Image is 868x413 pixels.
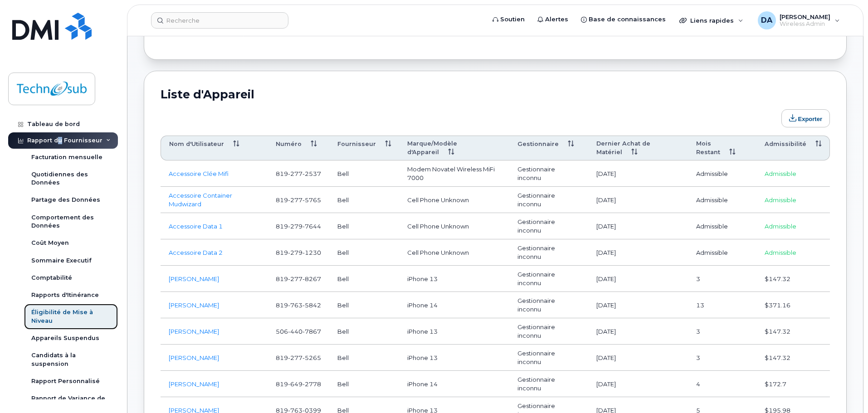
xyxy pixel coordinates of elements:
td: [DATE] [588,345,688,371]
a: [PERSON_NAME] [169,301,219,309]
td: Gestionnaire inconnu [509,213,588,239]
span: 277 [288,196,302,204]
span: 1230 [302,249,321,256]
td: iPhone 13 [399,345,510,371]
span: 277 [288,275,302,282]
td: Admissible [756,239,830,266]
td: Bell [329,213,399,239]
td: Admissible [756,187,830,213]
td: Gestionnaire inconnu [509,187,588,213]
td: [DATE] [588,318,688,345]
td: 3 [688,345,756,371]
a: Accessoire Container Mudwizard [169,192,232,208]
span: 2537 [302,170,321,177]
td: [DATE] [588,213,688,239]
td: Admissible [688,187,756,213]
a: [PERSON_NAME] [169,380,219,388]
th: Numéro: activer pour trier la colonne par ordre croissant [268,136,329,161]
div: Liens rapides [673,11,750,29]
span: Soutien [500,15,525,24]
span: 7867 [302,328,321,335]
span: Base de connaissances [589,15,666,24]
td: Gestionnaire inconnu [509,292,588,318]
td: [DATE] [588,371,688,397]
span: 763 [288,301,302,309]
span: 819 [276,223,321,230]
td: [DATE] [588,239,688,266]
a: Alertes [531,10,575,29]
td: Bell [329,345,399,371]
td: 13 [688,292,756,318]
td: iPhone 14 [399,371,510,397]
span: DA [761,15,772,26]
th: Nom d'Utilisateur: activer pour trier la colonne par ordre croissant [161,136,268,161]
td: Admissible [688,213,756,239]
td: Admissible [756,213,830,239]
th: Dernier Achat de Matériel: activer pour trier la colonne par ordre croissant [588,136,688,161]
td: 3 [688,266,756,292]
td: Bell [329,371,399,397]
td: Gestionnaire inconnu [509,266,588,292]
input: Recherche [151,12,288,29]
td: Cell Phone Unknown [399,213,510,239]
span: 819 [276,170,321,177]
td: [DATE] [588,292,688,318]
th: Marque/Modèle d'Appareil: activer pour trier la colonne par ordre croissant [399,136,510,161]
td: Gestionnaire inconnu [509,318,588,345]
span: 277 [288,354,302,361]
td: Cell Phone Unknown [399,239,510,266]
th: Admissibilité: activer pour trier la colonne par ordre croissant [756,136,830,161]
td: Bell [329,318,399,345]
span: Alertes [545,15,568,24]
td: 3 [688,318,756,345]
span: 5265 [302,354,321,361]
span: 819 [276,275,321,282]
a: Accessoire Clée Mifi [169,170,229,177]
a: Accessoire Data 2 [169,249,223,256]
td: Bell [329,239,399,266]
span: 819 [276,196,321,204]
td: $371.16 [756,292,830,318]
td: iPhone 13 [399,266,510,292]
td: $147.32 [756,318,830,345]
span: 819 [276,380,321,388]
a: Base de connaissances [575,10,672,29]
th: Mois Restant: activer pour trier la colonne par ordre croissant [688,136,756,161]
td: Modem Novatel Wireless MiFi 7000 [399,160,510,187]
span: Wireless Admin [780,20,830,28]
span: 279 [288,223,302,230]
a: [PERSON_NAME] [169,354,219,361]
td: Admissible [756,160,830,187]
a: Soutien [486,10,531,29]
span: 5842 [302,301,321,309]
span: Liens rapides [690,17,734,24]
td: iPhone 14 [399,292,510,318]
span: 279 [288,249,302,256]
div: Dave Arseneau [751,11,846,29]
span: 277 [288,170,302,177]
span: 7644 [302,223,321,230]
span: 649 [288,380,302,388]
td: Bell [329,292,399,318]
td: Gestionnaire inconnu [509,239,588,266]
span: 819 [276,354,321,361]
td: $172.7 [756,371,830,397]
td: Cell Phone Unknown [399,187,510,213]
span: 8267 [302,275,321,282]
td: iPhone 13 [399,318,510,345]
a: [PERSON_NAME] [169,328,219,335]
span: 819 [276,301,321,309]
span: [PERSON_NAME] [780,13,830,20]
td: Gestionnaire inconnu [509,345,588,371]
td: [DATE] [588,160,688,187]
td: [DATE] [588,266,688,292]
a: [PERSON_NAME] [169,275,219,282]
td: Bell [329,266,399,292]
td: Gestionnaire inconnu [509,371,588,397]
td: $147.32 [756,345,830,371]
span: 5765 [302,196,321,204]
span: 506 [276,328,321,335]
th: Gestionnaire: activer pour trier la colonne par ordre croissant [509,136,588,161]
th: Fournisseur: activer pour trier la colonne par ordre croissant [329,136,399,161]
td: [DATE] [588,187,688,213]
